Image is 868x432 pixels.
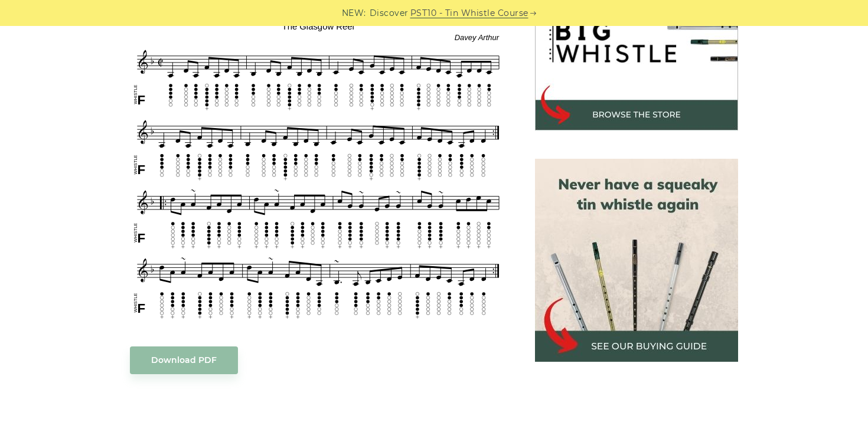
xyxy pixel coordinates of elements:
a: PST10 - Tin Whistle Course [410,6,528,20]
a: Download PDF [130,346,238,374]
span: Discover [370,6,409,20]
span: NEW: [342,6,366,20]
img: tin whistle buying guide [535,159,738,362]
